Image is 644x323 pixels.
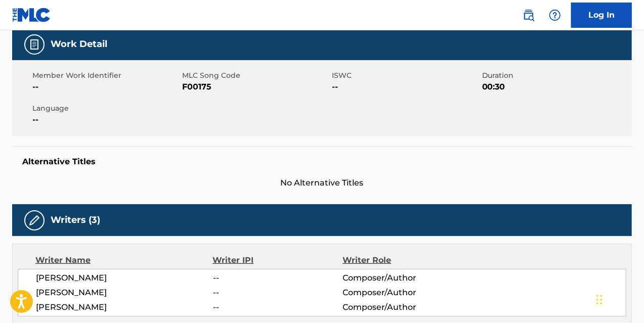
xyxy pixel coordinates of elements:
[482,70,629,81] span: Duration
[482,81,629,93] span: 00:30
[545,5,565,25] div: Help
[182,81,329,93] span: F00175
[342,301,460,313] span: Composer/Author
[22,157,622,167] h5: Alternative Titles
[596,285,603,315] div: Drag
[32,114,180,126] span: --
[342,272,460,284] span: Composer/Author
[549,9,561,21] img: help
[571,3,632,28] a: Log In
[12,177,632,189] span: No Alternative Titles
[342,254,461,266] div: Writer Role
[32,103,180,114] span: Language
[213,287,343,299] span: --
[182,70,329,81] span: MLC Song Code
[332,81,480,93] span: --
[519,5,539,25] a: Public Search
[12,8,51,22] img: MLC Logo
[212,254,342,266] div: Writer IPI
[35,254,212,266] div: Writer Name
[51,214,100,226] h5: Writers (3)
[28,214,40,226] img: Writers
[36,287,213,299] span: [PERSON_NAME]
[32,70,180,81] span: Member Work Identifier
[32,81,180,93] span: --
[36,272,213,284] span: [PERSON_NAME]
[28,38,40,51] img: Work Detail
[342,287,460,299] span: Composer/Author
[213,272,343,284] span: --
[36,301,213,313] span: [PERSON_NAME]
[593,274,644,323] iframe: Chat Widget
[213,301,343,313] span: --
[332,70,480,81] span: ISWC
[523,9,535,21] img: search
[51,38,107,50] h5: Work Detail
